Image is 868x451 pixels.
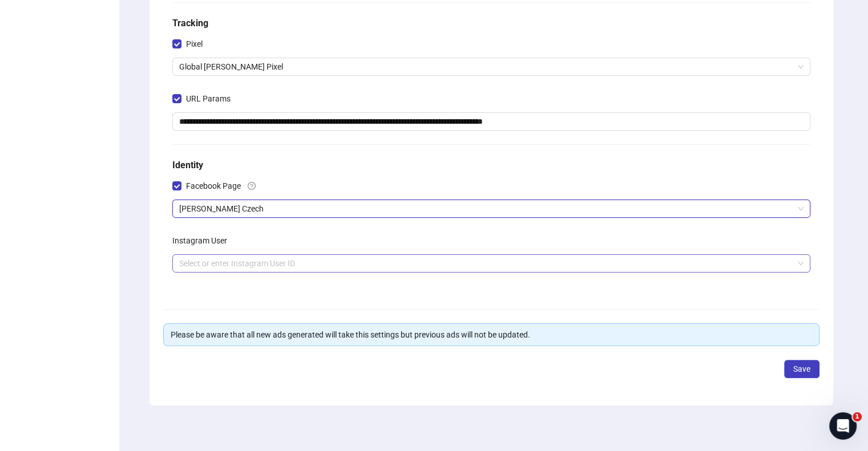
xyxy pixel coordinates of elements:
span: URL Params [181,92,235,105]
span: Save [793,364,810,373]
span: Facebook Page [181,180,245,192]
h5: Tracking [172,17,810,30]
label: Instagram User [172,231,235,250]
iframe: Intercom live chat [829,412,857,440]
span: question-circle [248,182,256,190]
span: BURGA Czech [179,200,804,217]
span: 1 [853,412,862,421]
span: Pixel [181,38,207,50]
button: Save [784,360,819,378]
div: Please be aware that all new ads generated will take this settings but previous ads will not be u... [171,328,812,341]
span: Global Burga Pixel [179,58,804,75]
h5: Identity [172,159,810,172]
